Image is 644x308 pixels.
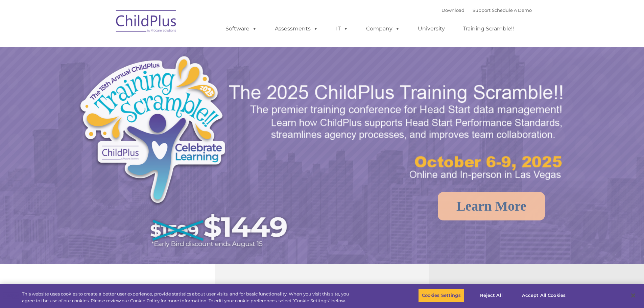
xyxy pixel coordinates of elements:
a: IT [329,22,355,35]
a: Schedule A Demo [492,7,532,13]
button: Accept All Cookies [518,288,569,303]
a: University [411,22,452,35]
a: Software [219,22,264,35]
button: Cookies Settings [418,288,464,303]
button: Close [626,288,641,303]
a: Download [442,7,464,13]
a: Training Scramble!! [456,22,521,35]
a: Learn More [438,192,545,220]
img: ChildPlus by Procare Solutions [113,5,180,39]
a: Company [359,22,407,35]
div: This website uses cookies to create a better user experience, provide statistics about user visit... [22,291,354,304]
a: Assessments [268,22,325,35]
button: Reject All [470,288,512,303]
a: Support [473,7,491,13]
font: | [442,7,532,13]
